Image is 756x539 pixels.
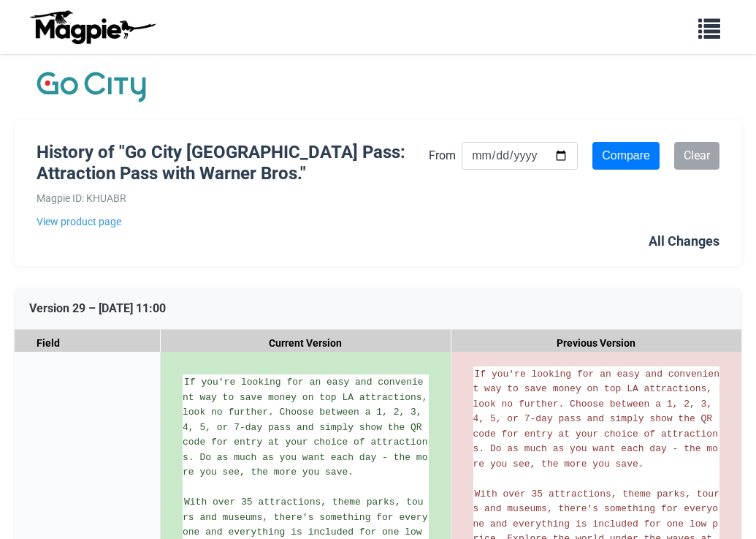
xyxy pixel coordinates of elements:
[592,142,660,170] input: Compare
[429,146,456,165] label: From
[183,377,433,478] span: If you're looking for an easy and convenient way to save money on top LA attractions, look no fur...
[15,330,161,357] div: Field
[451,330,742,357] div: Previous Version
[649,231,719,252] div: All Changes
[37,142,429,184] h1: History of "Go City [GEOGRAPHIC_DATA] Pass: Attraction Pass with Warner Bros."
[161,330,451,357] div: Current Version
[473,369,719,470] span: If you're looking for an easy and convenient way to save money on top LA attractions, look no fur...
[26,10,158,45] img: logo-ab69f6fb50320c5b225c76a69d11143b.png
[37,69,146,105] img: Company Logo
[37,214,429,230] a: View product page
[15,288,741,330] div: Version 29 – [DATE] 11:00
[37,190,429,206] div: Magpie ID: KHUABR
